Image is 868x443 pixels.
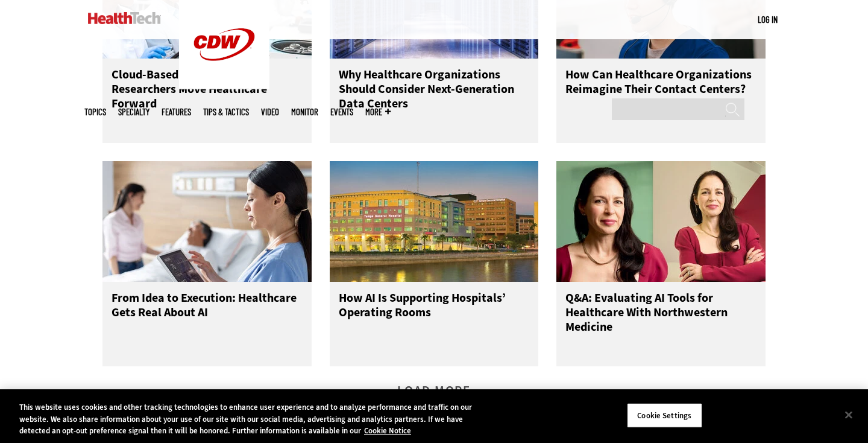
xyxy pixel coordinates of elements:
img: Home [88,12,161,24]
a: Video [261,107,279,116]
div: User menu [758,13,778,26]
img: Doctor using tablet [102,161,312,282]
a: Log in [758,14,778,25]
img: Hannah Koczka [556,161,766,282]
div: This website uses cookies and other tracking technologies to enhance user experience and to analy... [19,401,477,437]
a: Features [162,107,191,116]
a: Tampa General Hospital How AI Is Supporting Hospitals’ Operating Rooms [330,161,539,366]
button: Close [835,401,862,428]
a: Events [330,107,353,116]
a: More information about your privacy [364,425,411,436]
a: MonITor [291,107,318,116]
a: Load More [397,386,471,419]
h3: Q&A: Evaluating AI Tools for Healthcare With Northwestern Medicine [565,291,756,339]
span: Specialty [118,107,149,116]
span: Topics [84,107,106,116]
img: Tampa General Hospital [330,161,539,282]
a: Doctor using tablet From Idea to Execution: Healthcare Gets Real About AI [102,161,312,366]
h3: From Idea to Execution: Healthcare Gets Real About AI [112,291,303,339]
a: Tips & Tactics [203,107,249,116]
h3: How AI Is Supporting Hospitals’ Operating Rooms [339,291,530,339]
a: CDW [179,80,269,92]
button: Cookie Settings [627,403,702,428]
span: More [365,107,391,116]
a: Hannah Koczka Q&A: Evaluating AI Tools for Healthcare With Northwestern Medicine [556,161,766,366]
